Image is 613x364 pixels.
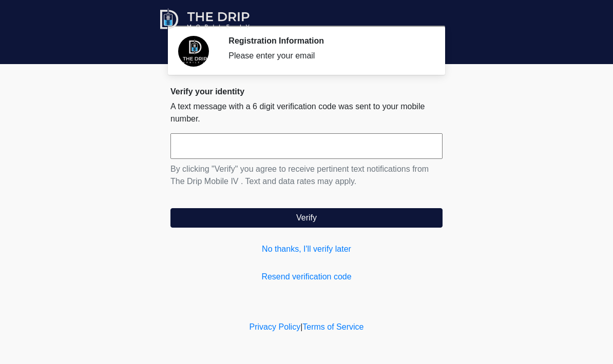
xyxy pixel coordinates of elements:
h2: Registration Information [228,36,427,46]
a: Resend verification code [170,271,443,283]
button: Verify [170,208,443,228]
a: | [300,322,302,331]
a: Terms of Service [302,322,363,331]
a: Privacy Policy [250,322,301,331]
img: The Drip Mobile IV Logo [160,8,251,31]
div: Please enter your email [228,50,427,62]
a: No thanks, I'll verify later [170,243,443,255]
p: By clicking "Verify" you agree to receive pertinent text notifications from The Drip Mobile IV . ... [170,163,443,188]
img: Agent Avatar [178,36,209,67]
p: A text message with a 6 digit verification code was sent to your mobile number. [170,100,443,125]
h2: Verify your identity [170,87,443,96]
